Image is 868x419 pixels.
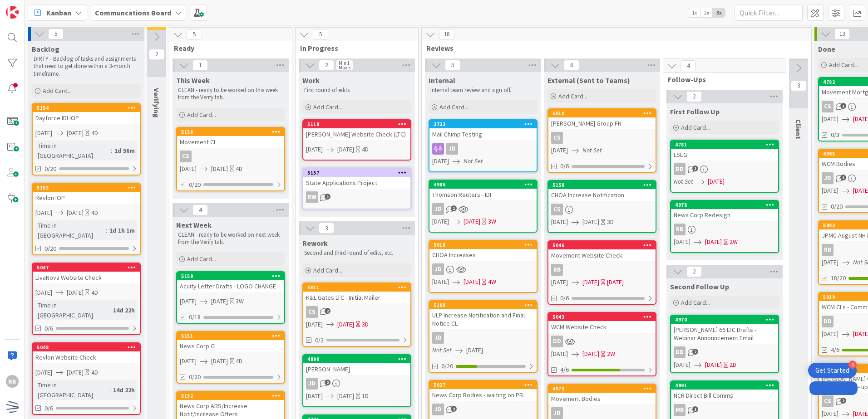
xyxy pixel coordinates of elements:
[674,237,690,247] span: [DATE]
[35,128,52,138] span: [DATE]
[432,404,444,415] div: JD
[177,272,284,280] div: 5159
[35,368,52,377] span: [DATE]
[488,277,496,287] div: 4W
[671,316,778,324] div: 4970
[33,184,140,192] div: 5153
[429,203,537,215] div: JD
[429,404,537,415] div: JD
[822,244,833,256] div: RB
[582,146,602,154] i: Not Set
[548,117,656,129] div: [PERSON_NAME] Group FN
[306,320,323,329] span: [DATE]
[48,29,64,39] span: 5
[177,128,284,148] div: 5156Movement CL
[176,331,285,384] a: 5151News Corp CL[DATE][DATE]4D0/20
[303,283,410,303] div: 5011K&L Gates LTC - Initial Mailer
[439,103,469,111] span: Add Card...
[306,306,318,318] div: CS
[432,263,444,275] div: JD
[6,6,19,19] img: Visit kanbanzone.com
[303,120,410,128] div: 5118
[548,321,656,333] div: WCM Website Check
[466,346,483,355] span: [DATE]
[429,180,537,189] div: 4986
[548,181,656,201] div: 5158CHOA Increase Notification
[446,143,458,155] div: JD
[735,5,803,21] input: Quick Filter...
[181,393,284,399] div: 5152
[713,8,725,17] span: 3x
[429,180,537,200] div: 4986Thomson Reuters - IDI
[548,181,656,189] div: 5158
[181,129,284,135] div: 5156
[429,180,538,233] a: 4986Thomson Reuters - IDIJD[DATE][DATE]3W
[35,220,106,240] div: Time in [GEOGRAPHIC_DATA]
[822,395,833,407] div: CS
[177,136,284,148] div: Movement CL
[91,368,98,377] div: 4D
[35,141,111,161] div: Time in [GEOGRAPHIC_DATA]
[548,385,656,393] div: 4973
[671,324,778,344] div: [PERSON_NAME] 66 LTC Drafts - Webinar Announcement Email
[551,278,568,287] span: [DATE]
[177,151,284,162] div: CS
[176,127,285,191] a: 5156Movement CLCS[DATE][DATE]4D0/20
[337,391,354,401] span: [DATE]
[552,385,656,392] div: 4973
[33,351,140,363] div: Revlon Website Check
[548,313,656,321] div: 5043
[671,381,778,390] div: 4991
[434,181,537,188] div: 4986
[177,332,284,352] div: 5151News Corp CL
[674,177,693,185] i: Not Set
[429,389,537,401] div: News Corp Bodies - waiting on PB
[548,393,656,404] div: Movement Bodies
[552,314,656,320] div: 5043
[670,140,779,193] a: 4781LSEGDDNot Set[DATE]
[671,346,778,358] div: DD
[313,266,342,274] span: Add Card...
[547,108,656,173] a: 5010[PERSON_NAME] Group FNCS[DATE]Not Set0/6
[432,277,449,287] span: [DATE]
[822,114,838,124] span: [DATE]
[44,164,56,174] span: 0/20
[429,301,537,309] div: 5108
[429,120,537,140] div: 3732Mail Chimp Testing
[432,203,444,215] div: JD
[822,101,833,112] div: CS
[671,141,778,161] div: 4781LSEG
[303,355,410,363] div: 4890
[362,391,369,401] div: 1D
[451,205,457,211] span: 1
[67,368,84,377] span: [DATE]
[671,201,778,209] div: 4978
[675,202,778,208] div: 4978
[111,385,137,395] div: 14d 22h
[177,332,284,340] div: 5151
[692,166,698,171] span: 1
[671,381,778,401] div: 4991NCR Direct Bill Comms
[306,378,318,390] div: JD
[6,400,19,413] img: avatar
[548,132,656,144] div: CS
[808,363,857,378] div: Open Get Started checklist, remaining modules: 4
[429,381,537,401] div: 5027News Corp Bodies - waiting on PB
[33,104,140,124] div: 5154Dayforce IDI IOP
[91,288,98,297] div: 4D
[211,356,228,366] span: [DATE]
[429,128,537,140] div: Mail Chimp Testing
[829,61,858,69] span: Add Card...
[91,128,98,138] div: 4D
[552,110,656,117] div: 5010
[177,128,284,136] div: 5156
[548,336,656,347] div: DD
[582,217,599,227] span: [DATE]
[671,390,778,401] div: NCR Direct Bill Comms
[822,172,833,184] div: JD
[560,293,569,303] span: 0/6
[236,297,244,306] div: 3W
[822,258,838,267] span: [DATE]
[730,360,736,370] div: 2D
[302,283,411,347] a: 5011K&L Gates LTC - Initial MailerCS[DATE][DATE]3D0/2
